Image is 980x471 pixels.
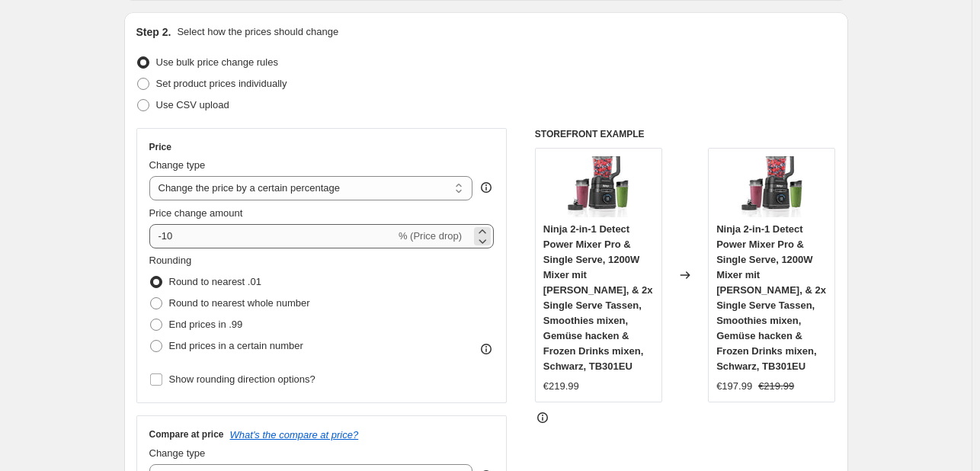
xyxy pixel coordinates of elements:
span: Use bulk price change rules [156,56,278,68]
h3: Compare at price [149,428,224,441]
button: What's the compare at price? [230,429,359,441]
span: End prices in .99 [169,319,243,330]
h2: Step 2. [136,24,171,40]
img: 71FmhYONLWL._AC_SL1500_80x.jpg [741,156,802,217]
span: Rounding [149,255,192,266]
span: Price change amount [149,207,243,219]
span: Round to nearest whole number [169,297,310,309]
span: Show rounding direction options? [169,373,315,385]
span: Set product prices individually [156,78,287,89]
img: 71FmhYONLWL._AC_SL1500_80x.jpg [568,156,629,217]
h6: STOREFRONT EXAMPLE [535,128,836,140]
div: €197.99 [716,379,752,394]
span: Ninja 2-in-1 Detect Power Mixer Pro & Single Serve, 1200W Mixer mit [PERSON_NAME], & 2x Single Se... [716,223,826,372]
span: Change type [149,159,206,171]
span: Round to nearest .01 [169,276,261,287]
span: Use CSV upload [156,99,229,111]
span: % (Price drop) [399,230,462,242]
span: Change type [149,447,206,459]
p: Select how the prices should change [177,24,338,40]
strike: €219.99 [758,379,794,394]
span: Ninja 2-in-1 Detect Power Mixer Pro & Single Serve, 1200W Mixer mit [PERSON_NAME], & 2x Single Se... [543,223,653,372]
h3: Price [149,141,171,153]
div: €219.99 [543,379,579,394]
input: -15 [149,224,396,248]
span: End prices in a certain number [169,340,303,351]
div: help [479,180,494,195]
